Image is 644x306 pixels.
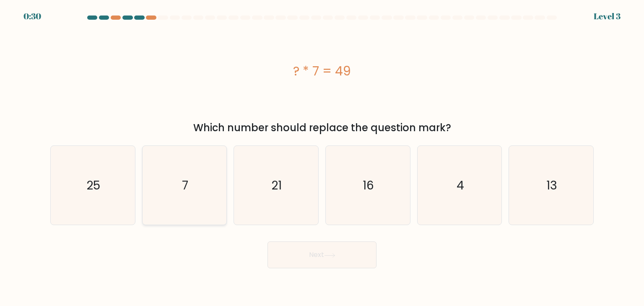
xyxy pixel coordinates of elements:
[182,177,188,194] text: 7
[594,10,621,23] div: Level 3
[23,10,41,23] div: 0:30
[363,177,374,194] text: 16
[55,120,589,135] div: Which number should replace the question mark?
[272,177,282,194] text: 21
[546,177,557,194] text: 13
[267,241,377,268] button: Next
[457,177,464,194] text: 4
[50,62,594,80] div: ? * 7 = 49
[87,177,101,194] text: 25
